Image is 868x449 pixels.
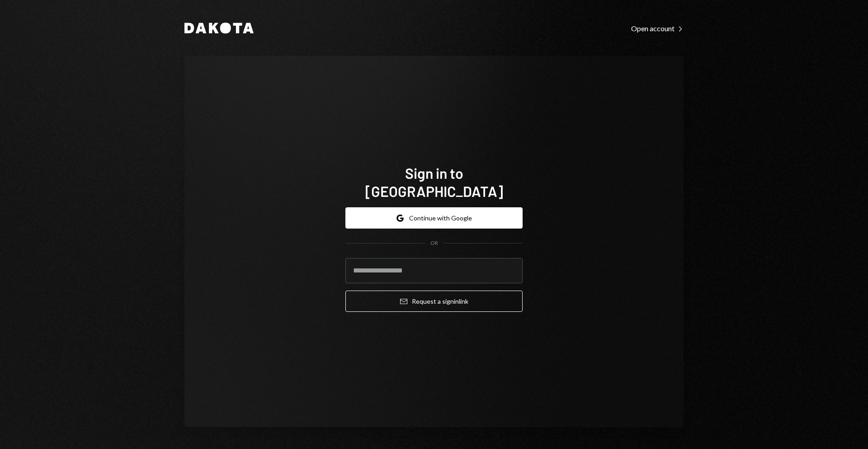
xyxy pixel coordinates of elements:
button: Request a signinlink [345,291,523,312]
div: OR [430,239,438,247]
button: Continue with Google [345,207,523,229]
div: Open account [631,24,684,33]
a: Open account [631,23,684,33]
h1: Sign in to [GEOGRAPHIC_DATA] [345,164,523,200]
